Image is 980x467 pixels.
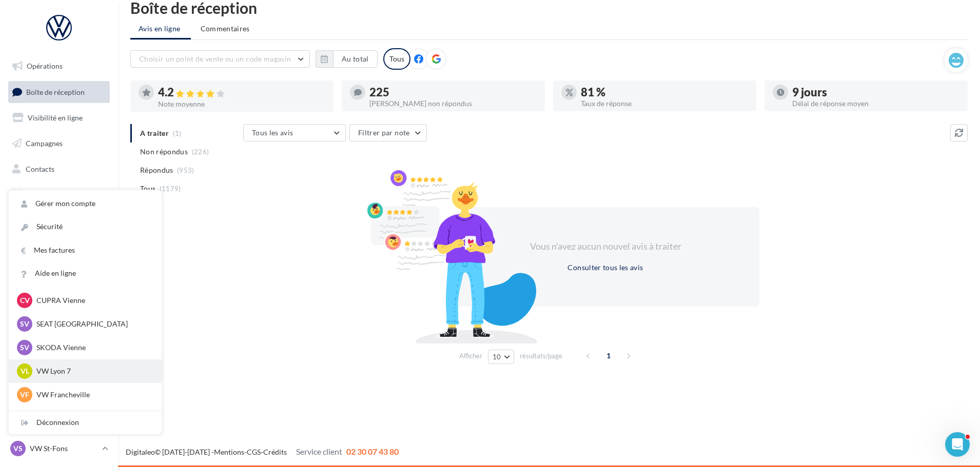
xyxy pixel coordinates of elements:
a: Visibilité en ligne [6,107,112,129]
a: CGS [247,448,261,456]
span: Répondus [140,165,173,175]
a: Sécurité [9,215,162,238]
span: Tous [140,184,155,194]
div: 9 jours [792,87,959,98]
button: Au total [316,50,378,68]
button: Filtrer par note [349,124,427,141]
a: VS VW St-Fons [8,439,110,458]
div: 81 % [581,87,748,98]
button: Au total [333,50,378,68]
span: Contacts [26,164,54,173]
div: Tous [383,48,410,70]
a: Contacts [6,158,112,180]
button: Choisir un point de vente ou un code magasin [130,50,310,68]
p: VW Francheville [36,390,149,400]
span: Campagnes [26,139,63,148]
div: Vous n'avez aucun nouvel avis à traiter [517,240,694,253]
div: Délai de réponse moyen [792,100,959,107]
span: © [DATE]-[DATE] - - - [126,448,399,456]
span: SV [20,342,29,353]
span: (953) [177,166,194,174]
span: Boîte de réception [26,87,85,96]
a: Boîte de réception [6,81,112,103]
span: 10 [493,353,501,361]
span: Visibilité en ligne [28,113,83,122]
div: Déconnexion [9,411,162,434]
div: 4.2 [158,87,325,98]
button: Tous les avis [243,124,346,141]
button: 10 [488,350,514,364]
iframe: Intercom live chat [945,432,970,457]
span: SV [20,319,29,329]
span: Choisir un point de vente ou un code magasin [139,54,291,63]
span: VL [21,366,29,376]
a: Médiathèque [6,184,112,205]
a: Calendrier [6,209,112,231]
span: 1 [600,348,617,364]
a: Aide en ligne [9,262,162,285]
div: [PERSON_NAME] non répondus [369,100,537,107]
p: VW St-Fons [30,443,98,454]
span: (1179) [160,185,181,193]
a: Opérations [6,55,112,77]
span: VF [20,390,29,400]
a: PLV et print personnalisable [6,235,112,265]
a: Mentions [214,448,244,456]
span: Opérations [27,62,63,70]
a: Campagnes [6,133,112,154]
span: Non répondus [140,147,188,157]
span: 02 30 07 43 80 [346,446,399,456]
span: (226) [192,148,209,156]
a: Campagnes DataOnDemand [6,269,112,299]
p: CUPRA Vienne [36,295,149,306]
div: 225 [369,87,537,98]
a: Mes factures [9,239,162,262]
span: résultats/page [520,351,562,361]
p: SEAT [GEOGRAPHIC_DATA] [36,319,149,329]
span: VS [13,443,23,454]
div: Note moyenne [158,100,325,108]
a: Gérer mon compte [9,192,162,215]
div: Taux de réponse [581,100,748,107]
span: Service client [296,446,342,456]
p: VW Lyon 7 [36,366,149,376]
a: Crédits [263,448,287,456]
a: Digitaleo [126,448,155,456]
span: Tous les avis [252,128,293,137]
button: Consulter tous les avis [563,261,647,274]
span: Commentaires [201,24,250,34]
p: SKODA Vienne [36,342,149,353]
span: CV [20,295,30,306]
span: Afficher [459,351,482,361]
